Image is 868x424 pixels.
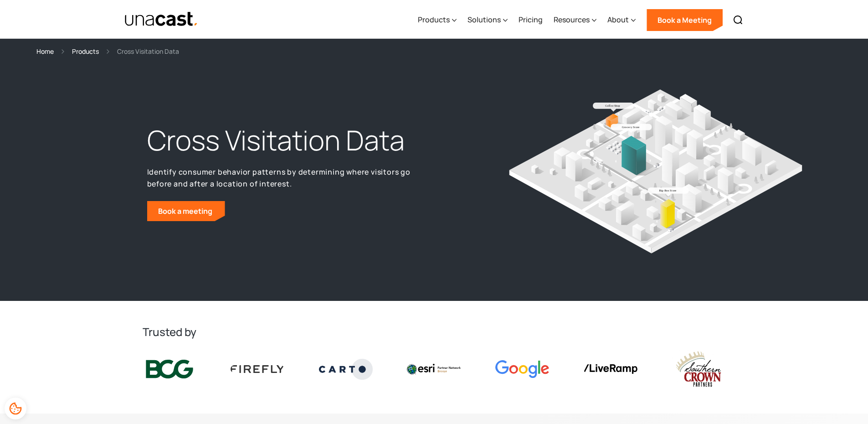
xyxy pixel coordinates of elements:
div: Products [418,1,457,39]
img: Google logo [495,360,549,378]
a: Book a Meeting [647,9,723,31]
img: Unacast text logo [124,11,199,27]
img: Esri logo [407,364,461,374]
a: Pricing [519,1,543,39]
img: liveramp logo [584,364,637,374]
img: Carto logo [319,359,373,380]
h2: Trusted by [143,325,726,339]
a: Products [72,46,99,57]
div: About [607,1,636,39]
div: Resources [554,14,590,25]
img: Firefly Advertising logo [231,365,284,372]
img: BCG logo [143,358,196,381]
p: Identify consumer behavior patterns by determining where visitors go before and after a location ... [147,166,430,190]
img: Search icon [733,15,744,26]
div: Resources [554,1,596,39]
a: Book a meeting [147,201,225,221]
div: Solutions [467,1,508,39]
a: Home [36,46,54,57]
div: Cookie Preferences [5,398,26,419]
h1: Cross Visitation Data [147,122,430,159]
div: Products [418,14,450,25]
a: home [124,11,199,27]
div: Solutions [467,14,501,25]
div: About [607,14,629,25]
div: Cross Visitation Data [117,46,179,57]
img: southern crown logo [672,350,725,388]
